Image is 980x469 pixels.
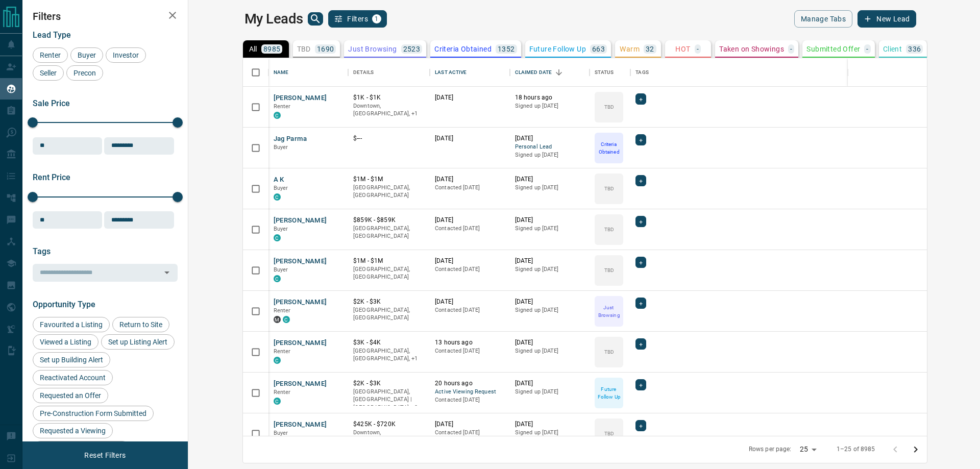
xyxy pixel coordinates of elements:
p: 32 [646,45,654,53]
div: Last Active [435,58,467,87]
p: Client [883,45,902,53]
p: 8985 [263,45,281,53]
span: + [639,421,643,431]
p: [DATE] [515,216,585,225]
p: $1M - $1M [353,175,425,184]
div: condos.ca [274,193,281,201]
div: + [635,93,646,105]
button: search button [308,12,323,26]
p: Signed up [DATE] [515,265,585,274]
p: HOT [675,45,690,53]
p: Contacted [DATE] [435,265,505,274]
p: Just Browsing [596,304,622,319]
p: [DATE] [435,93,505,102]
p: TBD [604,185,614,192]
div: Details [348,58,430,87]
p: $2K - $3K [353,298,425,306]
p: Future Follow Up [529,45,586,53]
p: 663 [592,45,605,53]
p: 1352 [498,45,515,53]
div: + [635,257,646,268]
span: Seller [36,69,60,77]
div: + [635,298,646,309]
div: Requested an Offer [33,388,108,403]
p: [DATE] [515,257,585,265]
button: Filters1 [328,10,387,28]
p: Taken on Showings [719,45,784,53]
div: Investor [106,47,146,63]
div: Tags [635,58,649,87]
div: condos.ca [274,234,281,241]
div: Set up Building Alert [33,352,110,367]
button: [PERSON_NAME] [274,298,327,307]
span: Set up Listing Alert [105,338,171,346]
h2: Filters [33,10,178,22]
div: Status [590,58,630,87]
div: condos.ca [274,398,281,405]
div: Status [595,58,614,87]
span: Pre-Construction Form Submitted [36,409,150,417]
button: Manage Tabs [794,10,852,28]
button: Jag Parma [274,134,307,144]
span: + [639,298,643,308]
p: 1690 [317,45,334,53]
p: Contacted [DATE] [435,429,505,437]
p: $425K - $720K [353,420,425,429]
span: Buyer [274,144,288,151]
p: $--- [353,134,425,143]
span: Opportunity Type [33,300,95,309]
div: condos.ca [274,112,281,119]
p: TBD [604,348,614,356]
span: Buyer [74,51,100,59]
div: + [635,379,646,390]
span: Set up Building Alert [36,356,107,364]
p: [DATE] [515,298,585,306]
p: 18 hours ago [515,93,585,102]
p: Future Follow Up [596,385,622,401]
button: A K [274,175,284,185]
div: Seller [33,65,64,81]
p: Contacted [DATE] [435,396,505,404]
span: Viewed a Listing [36,338,95,346]
p: - [866,45,868,53]
button: [PERSON_NAME] [274,93,327,103]
div: condos.ca [274,357,281,364]
button: [PERSON_NAME] [274,257,327,266]
button: Go to next page [905,439,926,460]
button: Open [160,265,174,280]
p: TBD [297,45,311,53]
p: Signed up [DATE] [515,306,585,314]
span: Rent Price [33,172,70,182]
p: [DATE] [515,379,585,388]
div: + [635,216,646,227]
div: Name [268,58,349,87]
p: [DATE] [435,134,505,143]
p: [GEOGRAPHIC_DATA], [GEOGRAPHIC_DATA] [353,306,425,322]
p: Contacted [DATE] [435,225,505,233]
div: Viewed a Listing [33,334,99,350]
button: Sort [552,65,566,80]
span: Renter [274,307,291,314]
span: Renter [36,51,64,59]
p: Warm [620,45,640,53]
span: + [639,135,643,145]
div: Claimed Date [515,58,552,87]
div: Buyer [70,47,103,63]
p: Submitted Offer [806,45,860,53]
p: 20 hours ago [435,379,505,388]
p: $2K - $3K [353,379,425,388]
div: Name [274,58,289,87]
p: Signed up [DATE] [515,184,585,192]
p: All [249,45,257,53]
span: Active Viewing Request [435,388,505,397]
div: + [635,134,646,145]
span: Reactivated Account [36,374,109,382]
div: condos.ca [283,316,290,323]
span: Personal Lead [515,143,585,152]
span: Renter [274,348,291,355]
p: Signed up [DATE] [515,102,585,110]
div: Pre-Construction Form Submitted [33,406,154,421]
button: Reset Filters [78,447,132,464]
p: Criteria Obtained [596,140,622,156]
p: [DATE] [435,257,505,265]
